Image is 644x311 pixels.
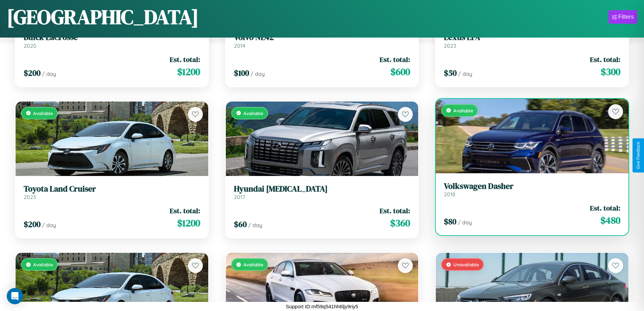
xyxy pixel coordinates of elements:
span: Est. total: [170,54,200,64]
span: Est. total: [380,206,410,216]
span: $ 200 [24,219,41,230]
span: 2020 [24,42,37,49]
span: $ 360 [390,216,410,230]
a: Buick LaCrosse2020 [24,32,200,49]
span: $ 1200 [177,65,200,79]
span: $ 60 [234,219,247,230]
a: Hyundai [MEDICAL_DATA]2017 [234,184,410,201]
span: $ 200 [24,67,41,79]
span: / day [248,222,262,228]
div: Give Feedback [636,142,641,169]
span: $ 50 [444,67,457,79]
span: $ 480 [600,214,620,227]
span: Available [33,110,53,116]
a: Toyota Land Cruiser2023 [24,184,200,201]
span: Est. total: [380,54,410,64]
div: Filters [618,14,634,20]
h3: Lexus LFA [444,32,620,42]
span: Available [453,108,473,113]
h3: Hyundai [MEDICAL_DATA] [234,184,410,194]
span: $ 300 [601,65,620,79]
div: Open Intercom Messenger [7,288,23,304]
h3: Volkswagen Dasher [444,181,620,191]
h1: [GEOGRAPHIC_DATA] [7,3,199,31]
span: / day [458,70,472,77]
p: Support ID: mf59q541hh6ljy9riy5 [286,302,358,311]
span: / day [251,70,265,77]
a: Volvo NE422014 [234,32,410,49]
span: 2017 [234,194,245,200]
span: Unavailable [453,262,479,267]
span: / day [42,70,56,77]
span: 2014 [234,42,245,49]
span: 2023 [444,42,456,49]
span: $ 1200 [177,216,200,230]
span: 2023 [24,194,36,200]
a: Volkswagen Dasher2018 [444,181,620,198]
h3: Toyota Land Cruiser [24,184,200,194]
span: $ 80 [444,216,456,227]
span: / day [458,219,472,226]
span: Available [243,110,263,116]
span: Available [243,262,263,267]
button: Filters [609,10,637,24]
span: $ 100 [234,67,249,79]
span: Available [33,262,53,267]
span: $ 600 [390,65,410,79]
span: Est. total: [170,206,200,216]
span: Est. total: [590,54,620,64]
a: Lexus LFA2023 [444,32,620,49]
h3: Volvo NE42 [234,32,410,42]
h3: Buick LaCrosse [24,32,200,42]
span: / day [42,222,56,228]
span: Est. total: [590,203,620,213]
span: 2018 [444,191,455,198]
